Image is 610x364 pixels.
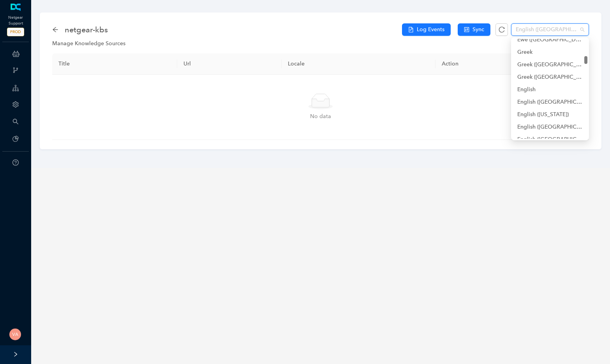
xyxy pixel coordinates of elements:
[517,135,583,144] div: English ([GEOGRAPHIC_DATA])
[12,136,19,142] span: pie-chart
[52,53,177,75] th: Title
[12,101,19,108] span: setting
[517,98,583,106] div: English ([GEOGRAPHIC_DATA])
[517,123,583,131] div: English ([GEOGRAPHIC_DATA])
[513,121,587,133] div: English (Australia)
[458,23,490,36] button: controlSync
[282,53,435,75] th: Locale
[513,96,587,108] div: English (Antigua & Barbuda)
[499,27,505,33] span: reload
[513,83,587,96] div: English
[435,53,589,75] th: Action
[12,118,19,125] span: search
[408,27,414,32] span: file-text
[472,25,484,34] span: Sync
[9,329,21,340] img: 5c5f7907468957e522fad195b8a1453a
[513,71,587,83] div: Greek (Greece)
[517,85,583,94] div: English
[12,159,19,166] span: question-circle
[177,53,282,75] th: Url
[513,108,587,121] div: English (American Samoa)
[7,28,24,36] span: PROD
[52,39,589,48] div: Manage Knowledge Sources
[417,25,444,34] span: Log Events
[517,110,583,119] div: English ([US_STATE])
[513,133,587,146] div: English (Belgium)
[52,27,58,33] div: back
[65,23,108,36] span: netgear-kbs
[402,23,451,36] button: file-textLog Events
[464,27,469,32] span: control
[513,46,587,58] div: Greek
[517,73,583,81] div: Greek ([GEOGRAPHIC_DATA])
[516,24,584,35] span: English (United States)
[517,35,583,44] div: Ewe ([GEOGRAPHIC_DATA])
[513,58,587,71] div: Greek (Cyprus)
[62,112,580,121] div: No data
[12,67,19,73] span: branches
[513,34,587,46] div: Ewe (Togo)
[517,60,583,69] div: Greek ([GEOGRAPHIC_DATA])
[52,27,58,33] span: arrow-left
[517,48,583,57] div: Greek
